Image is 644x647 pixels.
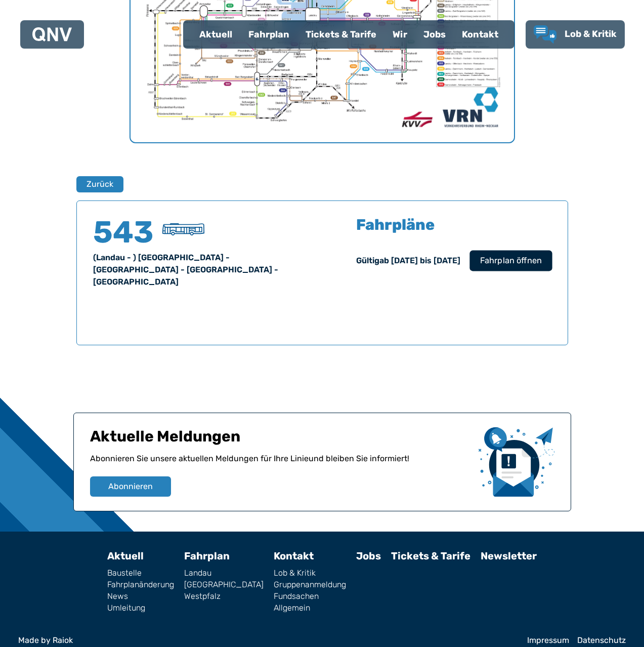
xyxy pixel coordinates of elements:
img: Überlandbus [162,223,204,235]
a: Umleitung [107,604,174,612]
span: Fahrplan öffnen [480,255,541,267]
a: Lob & Kritik [274,569,346,577]
a: Gruppenanmeldung [274,581,346,589]
a: Kontakt [454,21,506,48]
a: Jobs [415,21,454,48]
button: Fahrplan öffnen [469,250,552,271]
a: Newsletter [481,550,537,562]
a: Aktuell [191,21,240,48]
p: Abonnieren Sie unsere aktuellen Meldungen für Ihre Linie und bleiben Sie informiert! [90,453,470,476]
a: Fahrplanänderung [107,581,174,589]
a: Fahrplan [240,21,297,48]
a: Tickets & Tarife [391,550,470,562]
a: Westpfalz [184,592,264,600]
a: Tickets & Tarife [297,21,384,48]
a: Impressum [527,636,569,644]
button: Zurück [76,176,123,192]
a: Baustelle [107,569,174,577]
a: News [107,592,174,600]
a: [GEOGRAPHIC_DATA] [184,581,264,589]
a: Zurück [76,176,117,192]
a: Wir [384,21,415,48]
a: Kontakt [274,550,314,562]
a: Aktuell [107,550,144,562]
a: Allgemein [274,604,346,612]
span: Lob & Kritik [565,28,617,39]
a: Fahrplan [184,550,230,562]
a: Fundsachen [274,592,346,600]
a: Lob & Kritik [534,25,617,44]
a: Landau [184,569,264,577]
h5: Fahrpläne [356,217,435,232]
div: (Landau - ) [GEOGRAPHIC_DATA] - [GEOGRAPHIC_DATA] - [GEOGRAPHIC_DATA] - [GEOGRAPHIC_DATA] [93,252,310,288]
button: Abonnieren [90,476,171,497]
h1: Aktuelle Meldungen [90,427,470,453]
a: Jobs [356,550,381,562]
h4: 543 [93,217,154,248]
a: Made by Raiok [18,636,519,644]
a: Datenschutz [577,636,626,644]
img: newsletter [479,427,554,497]
span: Abonnieren [108,480,153,493]
a: QNV Logo [32,24,72,45]
div: Gültig ab [DATE] bis [DATE] [356,255,460,267]
img: QNV Logo [32,27,72,42]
